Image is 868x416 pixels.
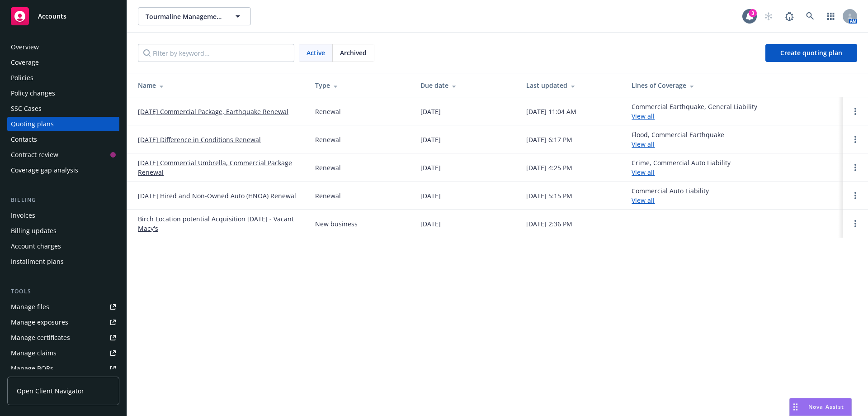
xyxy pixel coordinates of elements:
[420,81,511,90] div: Due date
[138,158,301,177] a: [DATE] Commercial Umbrella, Commercial Package Renewal
[790,398,801,416] div: Drag to move
[11,361,53,376] div: Manage BORs
[11,346,57,360] div: Manage claims
[850,218,861,229] a: Open options
[780,7,798,25] a: Report a Bug
[315,107,341,116] div: Renewal
[11,208,35,223] div: Invoices
[138,191,296,201] a: [DATE] Hired and Non-Owned Auto (HNOA) Renewal
[11,239,61,253] div: Account charges
[526,107,576,116] div: [DATE] 11:04 AM
[11,300,49,314] div: Manage files
[7,163,119,177] a: Coverage gap analysis
[420,219,441,229] div: [DATE]
[526,81,617,90] div: Last updated
[632,186,709,205] div: Commercial Auto Liability
[808,403,844,411] span: Nova Assist
[11,71,33,85] div: Policies
[315,191,341,201] div: Renewal
[7,346,119,360] a: Manage claims
[7,239,119,253] a: Account charges
[850,162,861,173] a: Open options
[11,254,64,269] div: Installment plans
[632,102,757,121] div: Commercial Earthquake, General Liability
[850,134,861,145] a: Open options
[526,135,572,144] div: [DATE] 6:17 PM
[420,163,441,172] div: [DATE]
[315,135,341,144] div: Renewal
[526,163,572,172] div: [DATE] 4:25 PM
[307,48,325,57] span: Active
[7,208,119,223] a: Invoices
[340,48,367,57] span: Archived
[780,48,842,57] span: Create quoting plan
[7,287,119,296] div: Tools
[7,315,119,330] a: Manage exposures
[7,254,119,269] a: Installment plans
[315,81,406,90] div: Type
[749,9,757,17] div: 3
[11,148,58,162] div: Contract review
[11,101,42,116] div: SSC Cases
[7,132,119,147] a: Contacts
[7,4,119,29] a: Accounts
[11,330,70,345] div: Manage certificates
[7,148,119,162] a: Contract review
[632,158,731,177] div: Crime, Commercial Auto Liability
[7,55,119,70] a: Coverage
[11,86,55,100] div: Policy changes
[632,81,835,90] div: Lines of Coverage
[526,191,572,201] div: [DATE] 5:15 PM
[7,196,119,205] div: Billing
[7,361,119,376] a: Manage BORs
[850,106,861,117] a: Open options
[138,44,294,62] input: Filter by keyword...
[7,224,119,238] a: Billing updates
[11,117,54,131] div: Quoting plans
[822,7,840,25] a: Switch app
[420,107,441,116] div: [DATE]
[7,40,119,54] a: Overview
[765,44,857,62] a: Create quoting plan
[11,315,68,330] div: Manage exposures
[138,7,251,25] button: Tourmaline Management LLC
[759,7,778,25] a: Start snowing
[850,190,861,201] a: Open options
[632,130,724,149] div: Flood, Commercial Earthquake
[789,398,852,416] button: Nova Assist
[7,71,119,85] a: Policies
[7,101,119,116] a: SSC Cases
[7,330,119,345] a: Manage certificates
[17,386,84,396] span: Open Client Navigator
[632,168,655,177] a: View all
[315,219,358,229] div: New business
[420,191,441,201] div: [DATE]
[420,135,441,144] div: [DATE]
[632,112,655,120] a: View all
[11,224,57,238] div: Billing updates
[7,300,119,314] a: Manage files
[632,140,655,148] a: View all
[11,55,39,70] div: Coverage
[11,163,78,177] div: Coverage gap analysis
[146,12,224,21] span: Tourmaline Management LLC
[138,81,301,90] div: Name
[7,117,119,131] a: Quoting plans
[138,135,261,144] a: [DATE] Difference in Conditions Renewal
[138,107,288,116] a: [DATE] Commercial Package, Earthquake Renewal
[138,214,301,233] a: Birch Location potential Acquisition [DATE] - Vacant Macy's
[801,7,819,25] a: Search
[11,40,39,54] div: Overview
[38,13,66,20] span: Accounts
[11,132,37,147] div: Contacts
[7,86,119,100] a: Policy changes
[315,163,341,172] div: Renewal
[632,196,655,205] a: View all
[526,219,572,229] div: [DATE] 2:36 PM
